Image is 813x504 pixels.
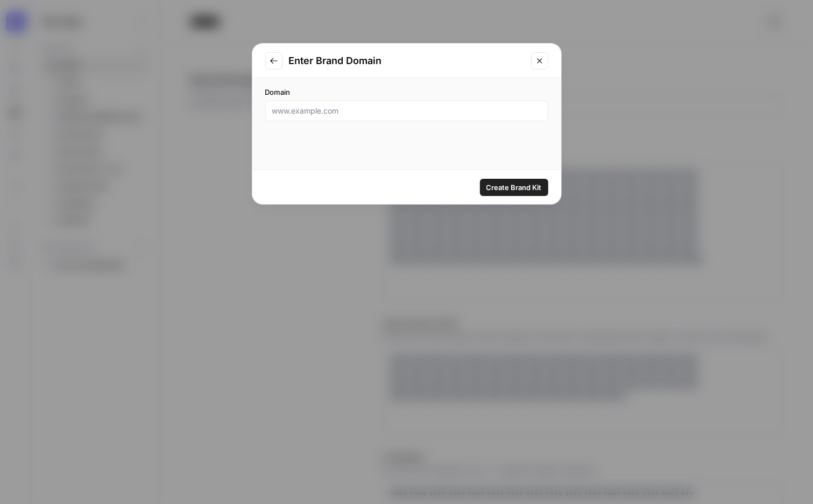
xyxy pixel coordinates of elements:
[531,52,548,69] button: Close modal
[265,52,282,69] button: Go to previous step
[480,179,548,196] button: Create Brand Kit
[289,53,525,68] h2: Enter Brand Domain
[265,87,548,97] label: Domain
[272,106,541,116] input: www.example.com
[486,182,542,193] span: Create Brand Kit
